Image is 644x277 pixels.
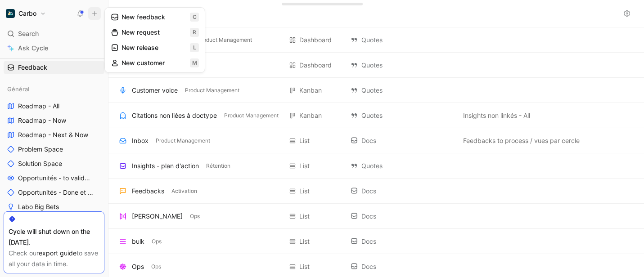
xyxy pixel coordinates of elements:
[18,43,48,54] span: Ask Cycle
[108,103,644,128] div: Citations non liées à doctypeProduct ManagementKanban QuotesInsights non linkés - AllView actions
[461,110,532,121] button: Insights non linkés - All
[132,261,144,272] div: Ops
[108,128,644,153] div: InboxProduct ManagementList DocsFeedbacks to process / vues par cercleView actions
[190,43,199,52] span: l
[463,135,580,146] span: Feedbacks to process / vues par cercle
[299,186,310,197] div: List
[351,110,454,121] div: Quotes
[18,174,92,183] span: Opportunités - to validate
[18,130,88,139] span: Roadmap - Next & Now
[351,161,454,171] div: Quotes
[351,35,454,45] div: Quotes
[4,99,104,113] a: Roadmap - All
[463,110,530,121] span: Insights non linkés - All
[149,263,163,271] button: Ops
[18,145,63,154] span: Problem Space
[4,157,104,170] a: Solution Space
[108,204,644,229] div: [PERSON_NAME]OpsList DocsView actions
[351,236,454,247] div: Docs
[132,135,149,146] div: Inbox
[18,159,62,168] span: Solution Space
[108,153,644,179] div: Insights - plan d'actionRétentionList QuotesView actions
[299,211,310,222] div: List
[4,41,104,55] a: Ask Cycle
[351,261,454,272] div: Docs
[132,236,144,247] div: bulk
[171,187,197,196] span: Activation
[156,136,210,145] span: Product Management
[132,85,178,96] div: Customer voice
[150,237,163,246] button: Ops
[4,186,104,199] a: Opportunités - Done et cancelled
[351,211,454,222] div: Docs
[4,143,104,156] a: Problem Space
[299,236,310,247] div: List
[190,212,200,221] span: Ops
[154,137,212,145] button: Product Management
[224,111,279,120] span: Product Management
[18,116,66,125] span: Roadmap - Now
[4,7,48,20] button: CarboCarbo
[107,25,203,40] button: New requestr
[185,86,239,95] span: Product Management
[204,162,232,170] button: Rétention
[190,28,199,37] span: r
[299,35,332,45] div: Dashboard
[299,110,322,121] div: Kanban
[18,102,59,111] span: Roadmap - All
[9,226,99,248] div: Cycle will shut down on the [DATE].
[188,212,202,220] button: Ops
[351,85,454,96] div: Quotes
[6,9,15,18] img: Carbo
[39,249,77,257] a: export guide
[4,128,104,142] a: Roadmap - Next & Now
[222,112,280,120] button: Product Management
[4,82,104,96] div: Général
[9,248,99,269] div: Check our to save all your data in time.
[107,55,203,71] button: New customerm
[190,13,199,22] span: c
[299,60,332,71] div: Dashboard
[132,161,199,171] div: Insights - plan d'action
[299,135,310,146] div: List
[132,186,164,197] div: Feedbacks
[196,36,254,44] button: Product Management
[4,200,104,214] a: Labo Big Bets
[4,61,104,74] a: Feedback
[299,261,310,272] div: List
[7,85,29,94] span: Général
[351,60,454,71] div: Quotes
[351,135,454,146] div: Docs
[151,262,161,271] span: Ops
[18,188,94,197] span: Opportunités - Done et cancelled
[299,85,322,96] div: Kanban
[18,28,39,39] span: Search
[152,237,162,246] span: Ops
[108,27,644,53] div: Voice-of-CustomersProduct ManagementDashboard QuotesView actions
[198,36,252,45] span: Product Management
[461,135,581,146] button: Feedbacks to process / vues par cercle
[299,161,310,171] div: List
[18,63,47,72] span: Feedback
[4,82,104,257] div: GénéralRoadmap - AllRoadmap - NowRoadmap - Next & NowProblem SpaceSolution SpaceOpportunités - to...
[190,58,199,67] span: m
[107,40,203,55] button: New releasel
[108,179,644,204] div: FeedbacksActivationList DocsView actions
[18,9,36,18] h1: Carbo
[4,171,104,185] a: Opportunités - to validate
[18,202,59,211] span: Labo Big Bets
[108,229,644,254] div: bulkOpsList DocsView actions
[108,78,644,103] div: Customer voiceProduct ManagementKanban QuotesView actions
[170,187,199,195] button: Activation
[108,53,644,78] div: AnalysesDashboard QuotesView actions
[107,9,203,25] button: New feedbackc
[4,114,104,127] a: Roadmap - Now
[132,211,183,222] div: [PERSON_NAME]
[351,186,454,197] div: Docs
[132,110,217,121] div: Citations non liées à doctype
[183,86,241,94] button: Product Management
[206,161,230,170] span: Rétention
[4,27,104,40] div: Search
